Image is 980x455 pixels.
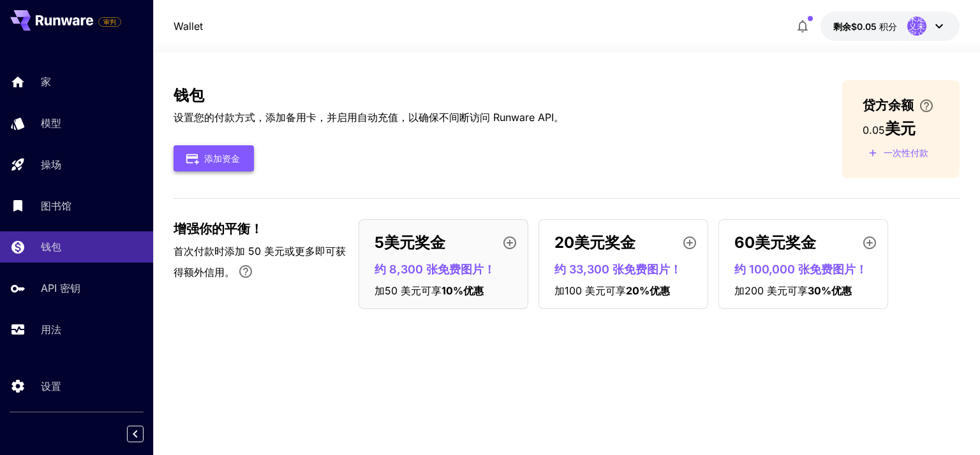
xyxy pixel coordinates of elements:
font: 设置 [41,380,61,393]
font: 用法 [41,323,61,336]
font: 约 100,000 张免费图片！ [734,263,867,276]
font: 剩余$0.05 [833,21,877,32]
font: 30 [808,284,821,297]
font: 加100 美元 [554,284,605,297]
font: 可享 [787,284,808,297]
font: 添加资金 [204,153,240,164]
font: 0.05 [863,124,885,136]
font: 首次付款时添加 50 美元或更多即可获得额外信用。 [174,245,346,278]
font: 20美元奖金 [554,233,635,252]
a: Wallet [174,18,203,34]
font: %优惠 [821,284,852,297]
font: 一次性付款 [884,147,928,158]
font: 约 8,300 张免费图片！ [375,263,495,276]
span: 添加您的支付卡以启用完整的平台功能。 [98,14,121,29]
font: 加 [375,284,385,297]
font: 图书馆 [41,199,71,212]
font: 可享 [605,284,626,297]
font: 模型 [41,117,61,129]
font: 约 33,300 张免费图片！ [554,263,681,276]
font: 审判 [103,18,116,25]
font: 设置您的付款方式，添加备用卡，并启用自动充值，以确保不间断访问 Runware API。 [174,111,564,124]
div: 折叠侧边栏 [137,422,153,445]
button: 奖金仅适用于您的首次付款，最高可达前 1,000 美元的 30%。 [233,259,258,284]
font: 50 美元可享 [385,284,442,297]
font: 10 [442,284,453,297]
button: 折叠侧边栏 [127,426,144,442]
nav: 面包屑 [174,18,203,34]
button: 0.05 美元未定义未定义 [820,11,960,41]
button: 添加资金 [174,145,254,171]
font: 贷方余额 [863,97,914,113]
font: 加200 美元 [734,284,787,297]
font: 5美元奖金 [375,233,445,252]
font: %优惠 [639,284,670,297]
font: 未定义未定义 [909,13,925,40]
font: 钱包 [41,240,61,253]
button: 进行一次性、非经常性付款 [863,143,934,162]
font: 增强你的平衡！ [174,221,263,236]
font: API 密钥 [41,282,80,294]
div: 0.05 美元 [833,20,897,33]
font: 60美元奖金 [734,233,816,252]
font: 积分 [879,21,897,32]
font: 20 [626,284,639,297]
font: %优惠 [453,284,484,297]
button: 输入您的银行卡详细信息并选择自动充值金额，以避免服务中断。当您的余额降至设定金额的最后 10% 时，我们会自动为您的账户充值。为了确保您的服务顺畅运行，请考虑选择更高的自动充值金额。 [914,98,939,113]
font: 家 [41,75,51,88]
font: 钱包 [174,86,204,105]
font: 操场 [41,158,61,171]
font: 美元 [885,119,916,138]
